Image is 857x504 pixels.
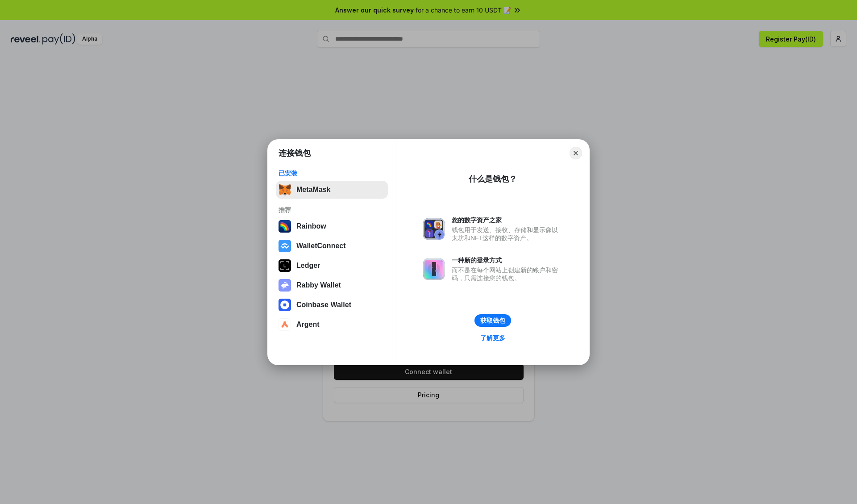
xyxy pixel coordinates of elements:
[279,279,291,292] img: svg+xml,%3Csvg%20xmlns%3D%22http%3A%2F%2Fwww.w3.org%2F2000%2Fsvg%22%20fill%3D%22none%22%20viewBox...
[276,316,388,333] button: Argent
[279,183,291,196] img: svg+xml,%3Csvg%20fill%3D%22none%22%20height%3D%2233%22%20viewBox%3D%220%200%2035%2033%22%20width%...
[296,242,346,250] div: WalletConnect
[279,169,385,177] div: 已安装
[296,301,351,309] div: Coinbase Wallet
[475,332,511,344] a: 了解更多
[276,276,388,294] button: Rabby Wallet
[276,237,388,255] button: WalletConnect
[279,206,385,214] div: 推荐
[296,186,330,194] div: MetaMask
[423,218,445,240] img: svg+xml,%3Csvg%20xmlns%3D%22http%3A%2F%2Fwww.w3.org%2F2000%2Fsvg%22%20fill%3D%22none%22%20viewBox...
[279,318,291,331] img: svg+xml,%3Csvg%20width%3D%2228%22%20height%3D%2228%22%20viewBox%3D%220%200%2028%2028%22%20fill%3D...
[452,266,562,282] div: 而不是在每个网站上创建新的账户和密码，只需连接您的钱包。
[570,147,582,159] button: Close
[296,262,320,270] div: Ledger
[423,258,445,280] img: svg+xml,%3Csvg%20xmlns%3D%22http%3A%2F%2Fwww.w3.org%2F2000%2Fsvg%22%20fill%3D%22none%22%20viewBox...
[276,217,388,235] button: Rainbow
[276,296,388,314] button: Coinbase Wallet
[279,240,291,252] img: svg+xml,%3Csvg%20width%3D%2228%22%20height%3D%2228%22%20viewBox%3D%220%200%2028%2028%22%20fill%3D...
[276,181,388,199] button: MetaMask
[296,281,341,289] div: Rabby Wallet
[279,259,291,272] img: svg+xml,%3Csvg%20xmlns%3D%22http%3A%2F%2Fwww.w3.org%2F2000%2Fsvg%22%20width%3D%2228%22%20height%3...
[279,148,311,158] h1: 连接钱包
[480,317,505,325] div: 获取钱包
[452,216,562,224] div: 您的数字资产之家
[474,314,511,327] button: 获取钱包
[452,226,562,242] div: 钱包用于发送、接收、存储和显示像以太坊和NFT这样的数字资产。
[276,257,388,275] button: Ledger
[279,299,291,311] img: svg+xml,%3Csvg%20width%3D%2228%22%20height%3D%2228%22%20viewBox%3D%220%200%2028%2028%22%20fill%3D...
[296,222,326,230] div: Rainbow
[480,334,505,342] div: 了解更多
[296,321,320,329] div: Argent
[279,220,291,233] img: svg+xml,%3Csvg%20width%3D%22120%22%20height%3D%22120%22%20viewBox%3D%220%200%20120%20120%22%20fil...
[452,256,562,264] div: 一种新的登录方式
[469,174,517,184] div: 什么是钱包？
